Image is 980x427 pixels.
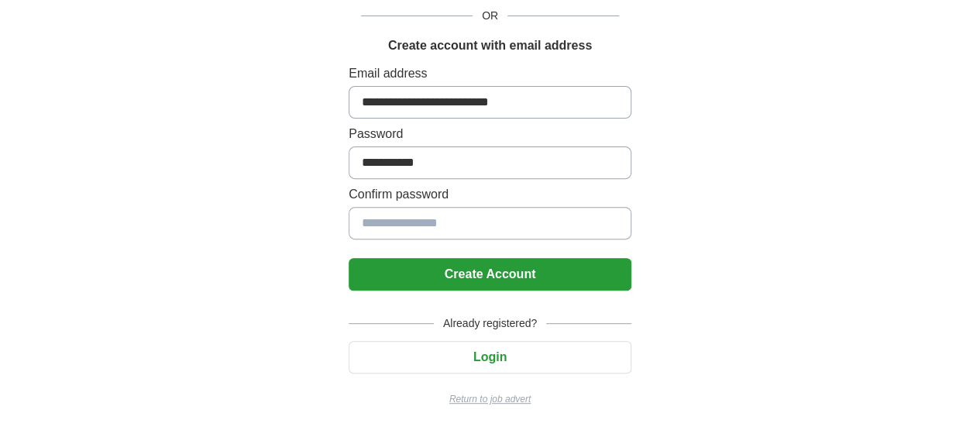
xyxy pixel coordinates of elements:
span: Already registered? [434,315,546,332]
label: Password [349,125,631,143]
span: OR [473,8,507,24]
label: Confirm password [349,185,631,204]
label: Email address [349,64,631,83]
button: Create Account [349,258,631,291]
a: Login [349,350,631,363]
a: Return to job advert [349,392,631,406]
h1: Create account with email address [388,36,592,55]
button: Login [349,341,631,374]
